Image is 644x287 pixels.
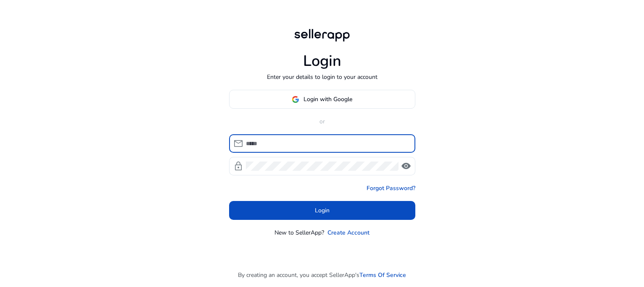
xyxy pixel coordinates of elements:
[367,184,415,193] a: Forgot Password?
[274,228,324,237] p: New to SellerApp?
[327,228,370,237] a: Create Account
[304,95,352,104] span: Login with Google
[233,161,243,171] span: lock
[229,117,415,126] p: or
[233,138,243,149] span: mail
[401,161,411,171] span: visibility
[267,73,377,81] p: Enter your details to login to your account
[292,96,299,103] img: google-logo.svg
[303,52,341,70] h1: Login
[229,201,415,220] button: Login
[229,90,415,109] button: Login with Google
[315,206,330,215] span: Login
[359,271,406,279] a: Terms Of Service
